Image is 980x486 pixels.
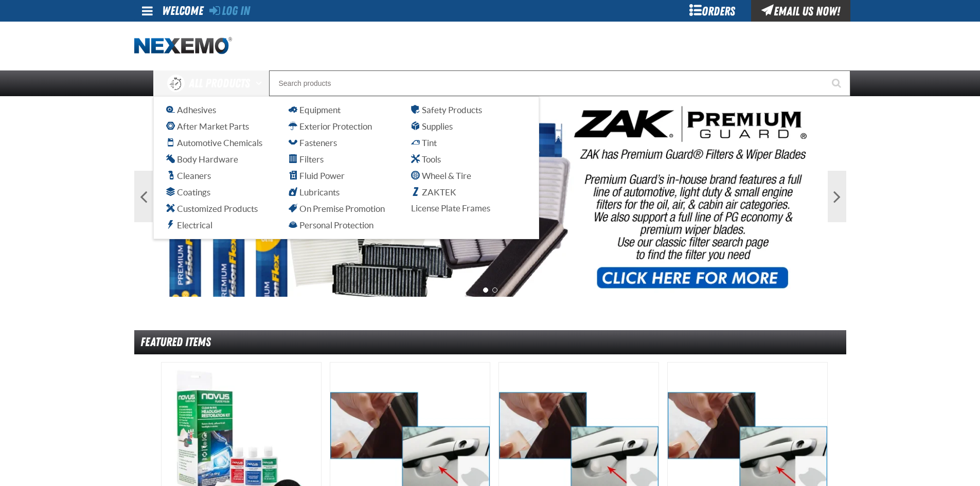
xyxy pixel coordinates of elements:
[825,70,850,96] button: Start Searching
[209,4,250,18] a: Log In
[411,171,471,181] span: Wheel & Tire
[289,171,345,181] span: Fluid Power
[166,187,210,197] span: Coatings
[492,287,497,293] button: 2 of 2
[166,171,211,181] span: Cleaners
[166,105,216,115] span: Adhesives
[166,154,238,164] span: Body Hardware
[134,330,846,354] div: Featured Items
[289,187,340,197] span: Lubricants
[289,105,341,115] span: Equipment
[166,138,262,148] span: Automotive Chemicals
[411,203,490,213] span: License Plate Frames
[289,138,337,148] span: Fasteners
[828,171,846,222] button: Next
[289,154,324,164] span: Filters
[252,70,269,96] button: Open All Products pages
[411,121,453,131] span: Supplies
[269,70,850,96] input: Search
[166,220,212,230] span: Electrical
[289,220,373,230] span: Personal Protection
[411,138,437,148] span: Tint
[134,171,153,222] button: Previous
[166,121,249,131] span: After Market Parts
[166,204,258,213] span: Customized Products
[189,74,250,93] span: All Products
[411,187,456,197] span: ZAKTEK
[411,105,482,115] span: Safety Products
[289,204,385,213] span: On Premise Promotion
[134,37,232,55] img: Nexemo logo
[411,154,441,164] span: Tools
[483,287,488,293] button: 1 of 2
[289,121,372,131] span: Exterior Protection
